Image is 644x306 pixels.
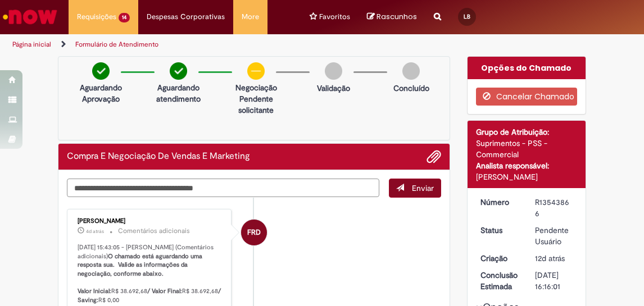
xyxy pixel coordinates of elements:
button: Cancelar Chamado [476,88,578,106]
ul: Trilhas de página [8,34,367,55]
b: / Saving: [78,287,223,304]
h2: Compra E Negociação De Vendas E Marketing Histórico de tíquete [67,152,250,162]
div: Flavia Ribeiro Da Rosa [241,220,267,245]
span: Enviar [412,183,434,193]
span: FRD [247,219,261,246]
span: 4d atrás [86,228,104,235]
p: Aguardando atendimento [156,82,201,104]
span: Despesas Corporativas [147,11,225,22]
div: Suprimentos - PSS - Commercial [476,138,578,160]
p: Negociação [235,82,277,93]
div: [PERSON_NAME] [476,171,578,182]
a: No momento, sua lista de rascunhos tem 0 Itens [367,11,417,22]
time: 25/09/2025 15:43:06 [86,228,104,235]
dt: Número [472,197,527,208]
b: / Valor Final: [147,287,182,295]
div: 17/09/2025 14:15:55 [535,253,573,264]
div: [PERSON_NAME] [78,218,223,225]
img: ServiceNow [1,6,59,28]
span: Rascunhos [377,11,417,22]
dt: Conclusão Estimada [472,270,527,292]
time: 17/09/2025 14:15:55 [535,253,565,263]
p: Pendente solicitante [235,93,277,116]
textarea: Digite sua mensagem aqui... [67,179,379,197]
dt: Criação [472,253,527,264]
p: Validação [317,83,350,94]
div: R13543866 [535,197,573,219]
div: [DATE] 16:16:01 [535,270,573,292]
button: Enviar [389,179,441,198]
img: circle-minus.png [247,62,265,80]
span: Requisições [77,11,116,22]
span: Favoritos [319,11,350,22]
dt: Status [472,225,527,236]
p: Aguardando Aprovação [80,82,122,104]
img: check-circle-green.png [92,62,110,80]
div: Opções do Chamado [468,57,586,79]
b: O chamado está aguardando uma resposta sua. Valide as informações da negociação, conforme abaixo.... [78,252,204,296]
img: img-circle-grey.png [325,62,342,80]
button: Adicionar anexos [427,149,441,164]
a: Página inicial [12,40,51,49]
img: check-circle-green.png [170,62,187,80]
small: Comentários adicionais [118,226,190,236]
a: Formulário de Atendimento [75,40,158,49]
p: Concluído [393,83,429,94]
span: 14 [119,13,130,22]
span: 12d atrás [535,253,565,263]
img: img-circle-grey.png [402,62,420,80]
div: Grupo de Atribuição: [476,126,578,138]
div: Pendente Usuário [535,225,573,247]
div: Analista responsável: [476,160,578,171]
span: More [242,11,259,22]
span: LB [464,13,470,20]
